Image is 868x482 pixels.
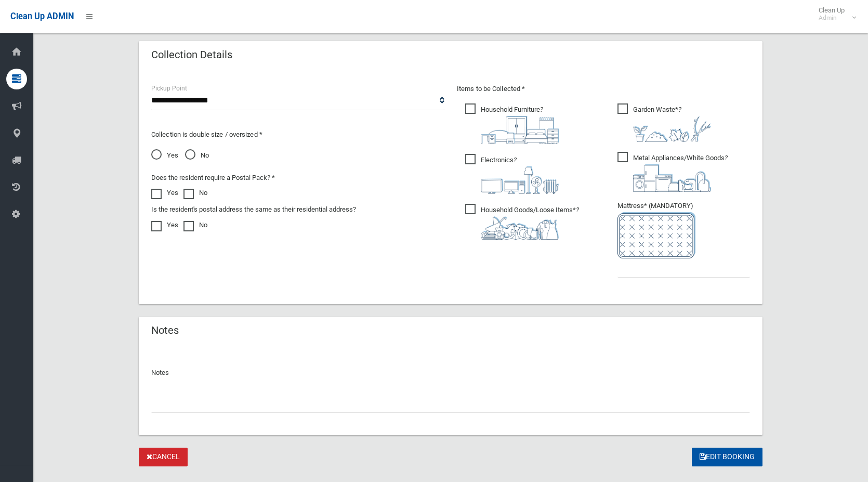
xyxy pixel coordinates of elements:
[183,219,207,231] label: No
[151,128,444,141] p: Collection is double size / oversized *
[139,320,191,341] header: Notes
[481,156,559,194] i: ?
[481,216,559,240] img: b13cc3517677393f34c0a387616ef184.png
[481,206,579,240] i: ?
[139,45,245,65] header: Collection Details
[183,187,207,199] label: No
[692,448,762,467] button: Edit Booking
[633,164,711,192] img: 36c1b0289cb1767239cdd3de9e694f19.png
[465,204,579,240] span: Household Goods/Loose Items*
[633,106,711,142] i: ?
[813,6,855,22] span: Clean Up
[151,219,178,231] label: Yes
[457,83,750,95] p: Items to be Collected *
[465,103,559,144] span: Household Furniture
[633,154,728,192] i: ?
[465,154,559,194] span: Electronics
[819,14,845,22] small: Admin
[151,367,750,379] p: Notes
[617,103,711,142] span: Garden Waste*
[151,149,178,162] span: Yes
[617,212,695,258] img: e7408bece873d2c1783593a074e5cb2f.png
[151,187,178,199] label: Yes
[481,106,559,144] i: ?
[10,11,74,21] span: Clean Up ADMIN
[617,152,728,192] span: Metal Appliances/White Goods
[185,149,209,162] span: No
[633,116,711,142] img: 4fd8a5c772b2c999c83690221e5242e0.png
[617,202,750,258] span: Mattress* (MANDATORY)
[139,448,188,467] a: Cancel
[481,166,559,194] img: 394712a680b73dbc3d2a6a3a7ffe5a07.png
[151,203,356,216] label: Is the resident's postal address the same as their residential address?
[481,116,559,144] img: aa9efdbe659d29b613fca23ba79d85cb.png
[151,172,275,184] label: Does the resident require a Postal Pack? *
